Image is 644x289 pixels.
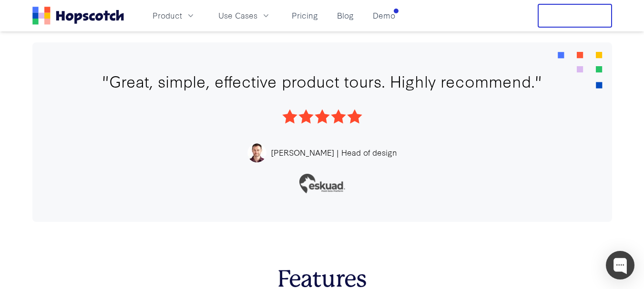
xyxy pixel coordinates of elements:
[61,71,583,90] div: "Great, simple, effective product tours. Highly recommend."
[247,143,266,162] img: Nolan Stewart
[299,174,345,193] img: Eskuad logo
[213,8,276,23] button: Use Cases
[538,4,612,28] button: Free Trial
[369,8,399,23] a: Demo
[218,10,257,21] span: Use Cases
[271,147,397,159] div: [PERSON_NAME] | Head of design
[147,8,201,23] button: Product
[153,10,182,21] span: Product
[333,8,358,23] a: Blog
[288,8,322,23] a: Pricing
[32,7,124,25] a: Home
